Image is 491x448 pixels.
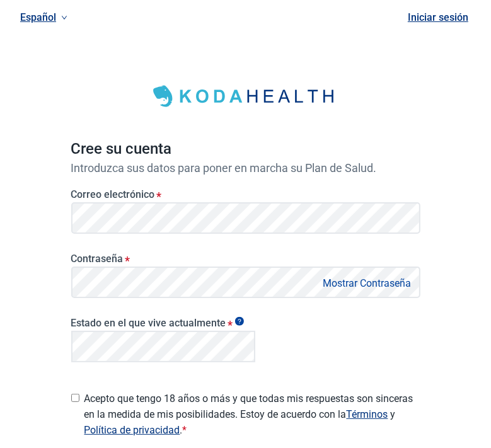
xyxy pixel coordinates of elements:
span: Show tooltip [235,317,244,326]
img: Koda Health [145,81,347,112]
a: Idioma actual: Español [15,7,72,28]
label: Correo electrónico [71,188,420,200]
p: Introduzca sus datos para poner en marcha su Plan de Salud. [71,161,420,175]
span: Required field [183,424,187,436]
label: Estado en el que vive actualmente [71,317,256,329]
span: down [61,14,67,21]
button: Mostrar Contraseña [320,275,415,292]
a: Términos [347,408,388,420]
a: Política de privacidad [84,424,180,436]
h1: Cree su cuenta [71,137,420,161]
a: Iniciar sesión [408,11,468,23]
label: Contraseña [71,253,420,265]
label: Acepto que tengo 18 años o más y que todas mis respuestas son sinceras en la medida de mis posibi... [84,391,420,438]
